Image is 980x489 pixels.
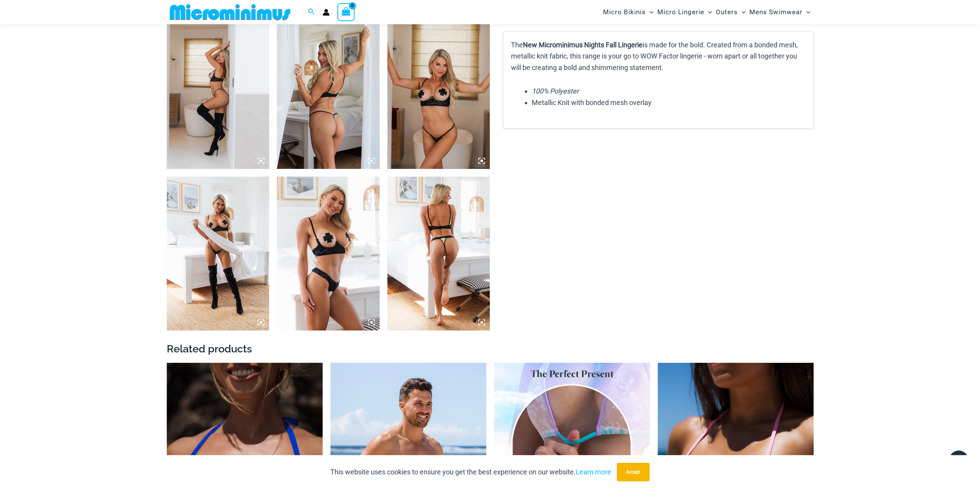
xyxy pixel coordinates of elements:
[600,1,814,23] nav: Site Navigation
[747,2,812,22] a: Mens SwimwearMenu ToggleMenu Toggle
[167,3,293,21] img: MM SHOP LOGO FLAT
[532,87,579,95] em: 100% Polyester
[387,15,490,169] img: Nights Fall Silver Leopard 1036 Bra 6516 Micro
[704,2,712,22] span: Menu Toggle
[802,2,810,22] span: Menu Toggle
[603,2,646,22] span: Micro Bikinis
[749,2,802,22] span: Mens Swimwear
[617,463,650,481] button: Accept
[714,2,747,22] a: OutersMenu ToggleMenu Toggle
[657,2,704,22] span: Micro Lingerie
[167,177,270,330] img: Nights Fall Silver Leopard 1036 Bra 6516 Micro
[308,7,315,17] a: Search icon link
[277,177,380,330] img: Nights Fall Silver Leopard 1036 Bra 6046 Thong
[601,2,655,22] a: Micro BikinisMenu ToggleMenu Toggle
[576,468,611,476] a: Learn more
[532,97,805,108] li: Metallic Knit with bonded mesh overlay
[277,15,380,169] img: Nights Fall Silver Leopard 1036 Bra 6516 Micro
[337,3,355,21] a: View Shopping Cart, empty
[738,2,745,22] span: Menu Toggle
[387,177,490,330] img: Nights Fall Silver Leopard 1036 Bra 6046 Thong
[330,466,611,478] p: This website uses cookies to ensure you get the best experience on our website.
[716,2,738,22] span: Outers
[511,39,805,73] p: The is made for the bold. Created from a bonded mesh, metallic knit fabric, this range is your go...
[167,342,814,355] h2: Related products
[523,41,643,49] b: New Microminimus Nights Fall Lingerie
[646,2,653,22] span: Menu Toggle
[655,2,714,22] a: Micro LingerieMenu ToggleMenu Toggle
[167,15,270,169] img: Nights Fall Silver Leopard 1036 Bra 6516 Micro
[323,9,330,16] a: Account icon link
